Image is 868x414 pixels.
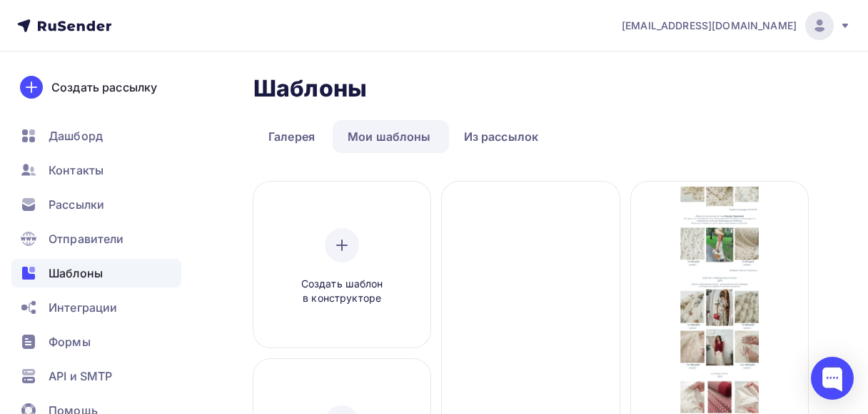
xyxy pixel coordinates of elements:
[49,299,117,316] span: Интеграции
[11,190,181,219] a: Рассылки
[49,230,124,247] span: Отправители
[11,156,181,184] a: Контакты
[253,74,367,103] h2: Шаблоны
[11,225,181,253] a: Отправители
[49,368,112,385] span: API и SMTP
[49,265,103,282] span: Шаблоны
[49,333,91,350] span: Формы
[622,11,851,40] a: [EMAIL_ADDRESS][DOMAIN_NAME]
[253,120,330,153] a: Галерея
[333,120,446,153] a: Мои шаблоны
[11,259,181,287] a: Шаблоны
[51,79,157,96] div: Создать рассылку
[449,120,554,153] a: Из рассылок
[274,277,410,306] span: Создать шаблон в конструкторе
[11,327,181,356] a: Формы
[49,127,103,144] span: Дашборд
[49,162,104,179] span: Контакты
[11,122,181,150] a: Дашборд
[622,19,797,33] span: [EMAIL_ADDRESS][DOMAIN_NAME]
[49,196,104,213] span: Рассылки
